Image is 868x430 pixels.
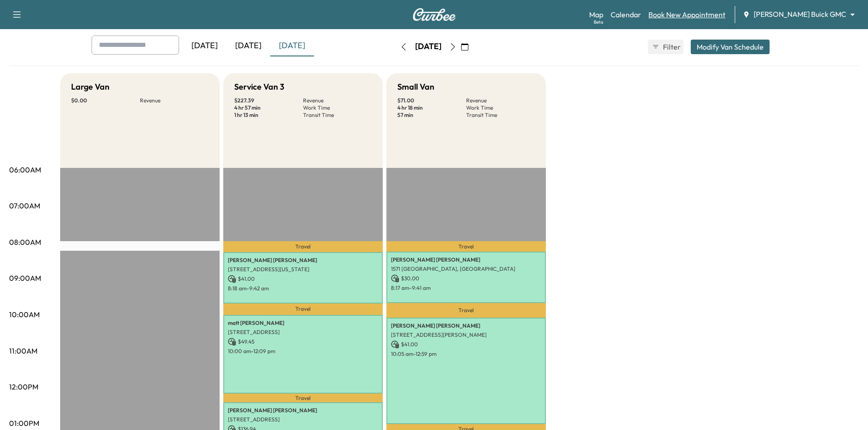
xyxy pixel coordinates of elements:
[71,81,109,93] h5: Large Van
[234,97,303,104] p: $ 227.39
[391,340,541,349] p: $ 41.00
[228,285,378,292] p: 8:18 am - 9:42 am
[228,266,378,273] p: [STREET_ADDRESS][US_STATE]
[391,256,541,263] p: [PERSON_NAME] [PERSON_NAME]
[691,40,770,54] button: Modify Van Schedule
[391,284,541,292] p: 8:17 am - 9:41 am
[223,394,383,402] p: Travel
[234,111,303,119] p: 1 hr 13 min
[466,97,535,104] p: Revenue
[397,111,466,119] p: 57 min
[9,309,40,320] p: 10:00AM
[228,348,378,355] p: 10:00 am - 12:09 pm
[397,104,466,111] p: 4 hr 18 min
[386,241,546,252] p: Travel
[663,41,679,52] span: Filter
[9,164,41,175] p: 06:00AM
[9,345,37,356] p: 11:00AM
[303,104,372,111] p: Work Time
[228,407,378,414] p: [PERSON_NAME] [PERSON_NAME]
[648,9,725,20] a: Book New Appointment
[754,9,846,20] span: [PERSON_NAME] Buick GMC
[391,350,541,358] p: 10:05 am - 12:59 pm
[391,265,541,273] p: 1571 [GEOGRAPHIC_DATA], [GEOGRAPHIC_DATA]
[228,257,378,264] p: [PERSON_NAME] [PERSON_NAME]
[9,200,40,211] p: 07:00AM
[234,104,303,111] p: 4 hr 57 min
[228,338,378,346] p: $ 49.45
[466,104,535,111] p: Work Time
[412,8,456,21] img: Curbee Logo
[397,97,466,104] p: $ 71.00
[71,97,140,104] p: $ 0.00
[386,303,546,318] p: Travel
[9,273,41,283] p: 09:00AM
[223,241,383,252] p: Travel
[391,331,541,339] p: [STREET_ADDRESS][PERSON_NAME]
[270,35,314,56] div: [DATE]
[226,35,270,56] div: [DATE]
[589,9,603,20] a: MapBeta
[228,416,378,423] p: [STREET_ADDRESS]
[611,9,641,20] a: Calendar
[140,97,209,104] p: Revenue
[234,81,284,93] h5: Service Van 3
[228,275,378,283] p: $ 41.00
[397,81,434,93] h5: Small Van
[228,319,378,327] p: matt [PERSON_NAME]
[466,111,535,119] p: Transit Time
[228,329,378,336] p: [STREET_ADDRESS]
[9,381,38,392] p: 12:00PM
[594,19,603,25] div: Beta
[303,111,372,119] p: Transit Time
[648,40,683,54] button: Filter
[391,274,541,283] p: $ 30.00
[223,304,383,314] p: Travel
[9,418,39,429] p: 01:00PM
[303,97,372,104] p: Revenue
[415,41,442,52] div: [DATE]
[183,35,226,56] div: [DATE]
[391,322,541,329] p: [PERSON_NAME] [PERSON_NAME]
[9,237,41,248] p: 08:00AM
